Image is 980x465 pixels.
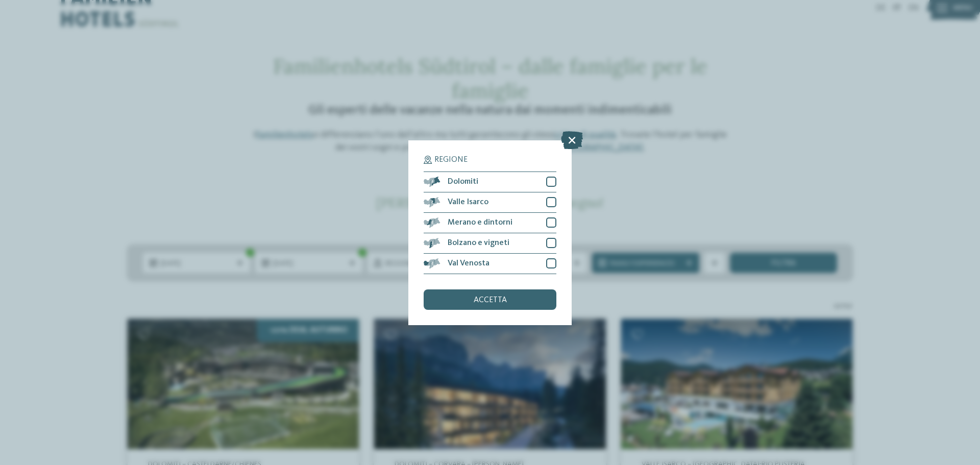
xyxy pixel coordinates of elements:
span: Bolzano e vigneti [448,239,509,247]
span: Merano e dintorni [448,218,512,227]
span: Val Venosta [448,259,489,267]
span: Regione [434,156,468,164]
span: accetta [474,296,507,304]
span: Dolomiti [448,178,478,186]
span: Valle Isarco [448,198,488,206]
